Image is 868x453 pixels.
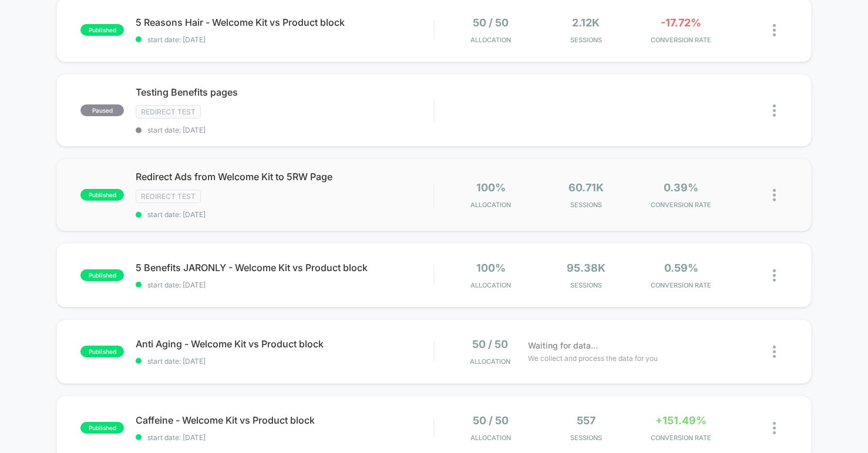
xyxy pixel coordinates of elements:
[664,181,698,194] span: 0.39%
[136,126,433,134] span: start date: [DATE]
[136,414,433,426] span: Caffeine - Welcome Kit vs Product block
[773,269,776,282] img: close
[136,210,433,219] span: start date: [DATE]
[541,281,631,289] span: Sessions
[136,338,433,350] span: Anti Aging - Welcome Kit vs Product block
[80,189,124,201] span: published
[80,422,124,434] span: published
[664,262,698,274] span: 0.59%
[541,434,631,442] span: Sessions
[637,434,726,442] span: CONVERSION RATE
[470,281,511,289] span: Allocation
[773,422,776,434] img: close
[773,104,776,117] img: close
[773,346,776,358] img: close
[136,16,433,28] span: 5 Reasons Hair - Welcome Kit vs Product block
[541,36,631,44] span: Sessions
[136,86,433,98] span: Testing Benefits pages
[80,269,124,281] span: published
[80,104,124,116] span: paused
[470,434,511,442] span: Allocation
[528,353,658,364] span: We collect and process the data for you
[80,24,124,36] span: published
[572,16,600,29] span: 2.12k
[637,281,726,289] span: CONVERSION RATE
[476,262,506,274] span: 100%
[136,35,433,44] span: start date: [DATE]
[470,357,510,366] span: Allocation
[136,357,433,366] span: start date: [DATE]
[472,338,508,350] span: 50 / 50
[136,262,433,273] span: 5 Benefits JARONLY - Welcome Kit vs Product block
[773,189,776,201] img: close
[568,181,604,194] span: 60.71k
[476,181,506,194] span: 100%
[136,105,201,119] span: Redirect Test
[528,339,598,352] span: Waiting for data...
[473,414,509,427] span: 50 / 50
[136,280,433,289] span: start date: [DATE]
[773,24,776,36] img: close
[541,201,631,209] span: Sessions
[80,346,124,357] span: published
[473,16,509,29] span: 50 / 50
[655,414,706,427] span: +151.49%
[136,190,201,203] span: Redirect Test
[661,16,701,29] span: -17.72%
[470,201,511,209] span: Allocation
[136,433,433,442] span: start date: [DATE]
[637,201,726,209] span: CONVERSION RATE
[567,262,605,274] span: 95.38k
[577,414,596,427] span: 557
[136,171,433,182] span: Redirect Ads from Welcome Kit to 5RW Page
[637,36,726,44] span: CONVERSION RATE
[470,36,511,44] span: Allocation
